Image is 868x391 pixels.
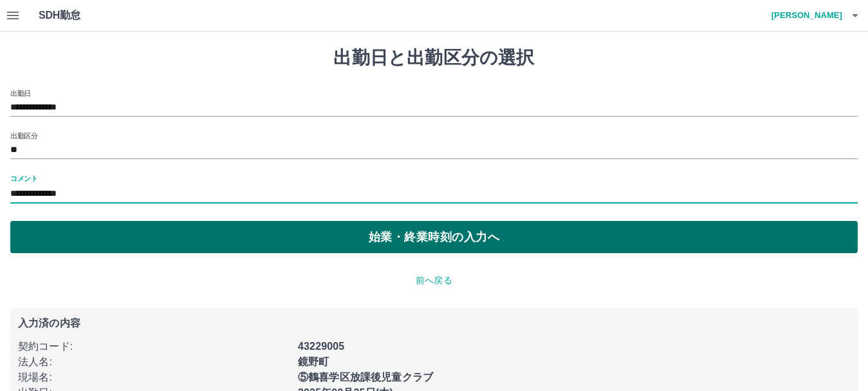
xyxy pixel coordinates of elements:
b: ⑤鶴喜学区放課後児童クラブ [298,372,433,383]
p: 現場名 : [18,370,290,385]
button: 始業・終業時刻の入力へ [10,221,858,253]
b: 鏡野町 [298,356,329,367]
p: 法人名 : [18,354,290,370]
p: 契約コード : [18,339,290,354]
h1: 出勤日と出勤区分の選択 [10,47,858,69]
label: 出勤区分 [10,131,37,140]
p: 入力済の内容 [18,318,850,329]
label: コメント [10,173,37,183]
b: 43229005 [298,341,344,352]
p: 前へ戻る [10,274,858,287]
label: 出勤日 [10,88,31,98]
